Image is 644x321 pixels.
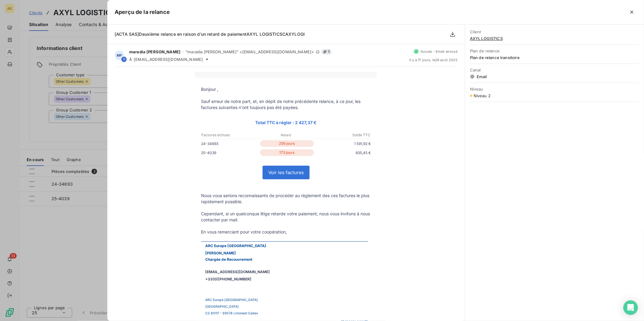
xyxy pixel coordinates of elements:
[421,50,458,53] span: Succès - Email envoyé
[205,251,236,255] b: [PERSON_NAME]
[205,298,258,315] span: ARC Europe [GEOGRAPHIC_DATA] [GEOGRAPHIC_DATA] CS 80117 - 69578 Limonest Cedex
[201,229,371,235] p: En vous remerciant pour votre coopération,
[201,119,371,126] p: Total TTC à régler : 2 427,37 €
[321,49,331,55] span: 1
[474,93,491,98] span: Niveau 2
[470,55,639,60] span: Plan de relance transitoire
[315,132,371,138] p: Solde TTC
[470,48,639,53] span: Plan de relance
[129,49,180,54] span: maradia [PERSON_NAME]
[115,8,170,16] h5: Aperçu de la relance
[205,243,266,248] span: ARC Europe [GEOGRAPHIC_DATA]
[201,86,371,92] p: Bonjour ,
[182,50,184,54] span: -
[623,300,638,315] div: Open Intercom Messenger
[315,150,371,156] p: 835,45 €
[260,140,314,147] p: 256 jours
[201,150,259,156] p: 25-4039
[134,57,203,62] span: [EMAIL_ADDRESS][DOMAIN_NAME]
[470,68,639,72] span: Canal
[201,98,371,111] p: Sauf erreur de notre part, et, en dépit de notre précédente relance, à ce jour, les factures suiv...
[470,36,639,41] span: AXYL LOGISTICS
[201,211,371,223] p: Cependant, si un quelconque litige retarde votre paiement, nous vous invitons à nous contacter pa...
[115,51,124,60] div: MP
[260,149,314,156] p: 173 jours
[205,257,252,262] span: Chargée de Recouvrement
[201,193,371,205] p: Nous vous serions reconnaissants de procéder au règlement des ces factures le plus rapidement pos...
[315,141,371,147] p: 1 591,92 €
[263,166,309,179] a: Voir les factures
[201,141,259,147] p: 24-34693
[470,29,639,34] span: Client
[201,132,257,138] p: Factures échues
[470,74,639,79] span: Email
[205,277,251,281] b: +33(0)[PHONE_NUMBER]
[258,132,314,138] p: Retard
[186,49,314,54] span: "maradia [PERSON_NAME]" <[EMAIL_ADDRESS][DOMAIN_NAME]>
[470,87,639,91] span: Niveau
[129,57,132,62] span: À
[115,31,305,37] span: [ACTA SAS]Deuxième relance en raison d’un retard de paiementAXYL LOGISTICSCAXYLOGI
[205,270,270,274] b: [EMAIL_ADDRESS][DOMAIN_NAME]
[409,58,458,62] span: il y a 17 jours , le 26 août 2025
